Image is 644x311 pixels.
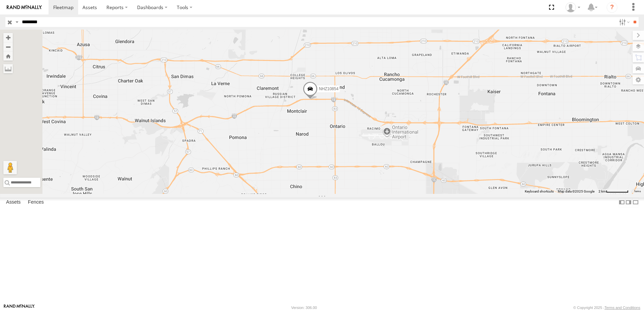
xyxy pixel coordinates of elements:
label: Assets [3,198,24,207]
button: Keyboard shortcuts [525,189,554,194]
button: Zoom in [3,33,13,42]
span: 2 km [599,189,606,193]
span: NHZ10854 [319,87,339,92]
button: Zoom Home [3,51,13,61]
a: Visit our Website [4,304,35,311]
div: Version: 306.00 [291,306,317,310]
label: Search Filter Options [616,17,631,27]
div: Zulema McIntosch [563,2,583,12]
div: © Copyright 2025 - [573,306,640,310]
label: Measure [3,64,13,73]
label: Dock Summary Table to the Right [625,198,632,207]
label: Hide Summary Table [632,198,639,207]
button: Drag Pegman onto the map to open Street View [3,161,17,174]
button: Map Scale: 2 km per 63 pixels [597,189,631,194]
a: Terms and Conditions [605,306,640,310]
img: rand-logo.svg [7,5,42,10]
span: Map data ©2025 Google [558,189,594,193]
label: Search Query [14,17,20,27]
button: Zoom out [3,42,13,51]
label: Map Settings [633,75,644,84]
label: Fences [25,198,47,207]
a: Terms [634,190,641,193]
i: ? [607,2,617,13]
label: Dock Summary Table to the Left [618,198,625,207]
